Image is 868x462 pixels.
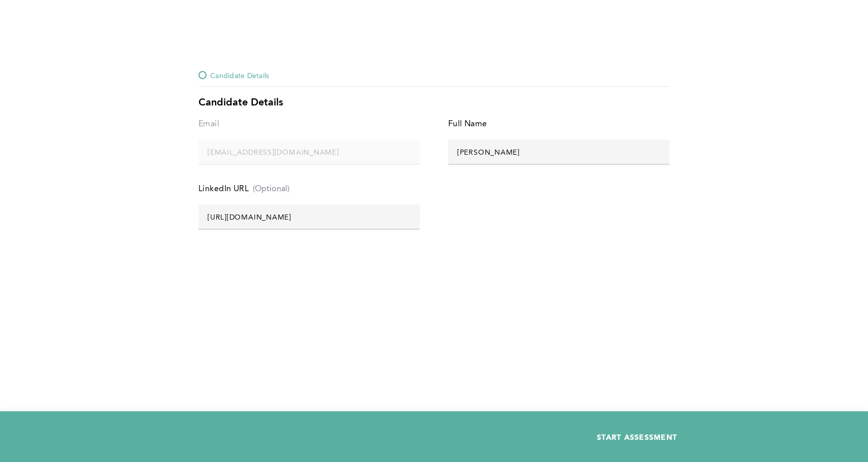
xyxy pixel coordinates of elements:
button: START ASSESSMENT [580,429,694,445]
div: Candidate Details [198,97,670,109]
div: Email [198,117,219,131]
div: LinkedIn URL [198,182,249,196]
span: START ASSESSMENT [597,432,677,442]
span: (Optional) [253,185,289,194]
div: Full Name [448,117,487,131]
span: Candidate Details [210,69,269,81]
